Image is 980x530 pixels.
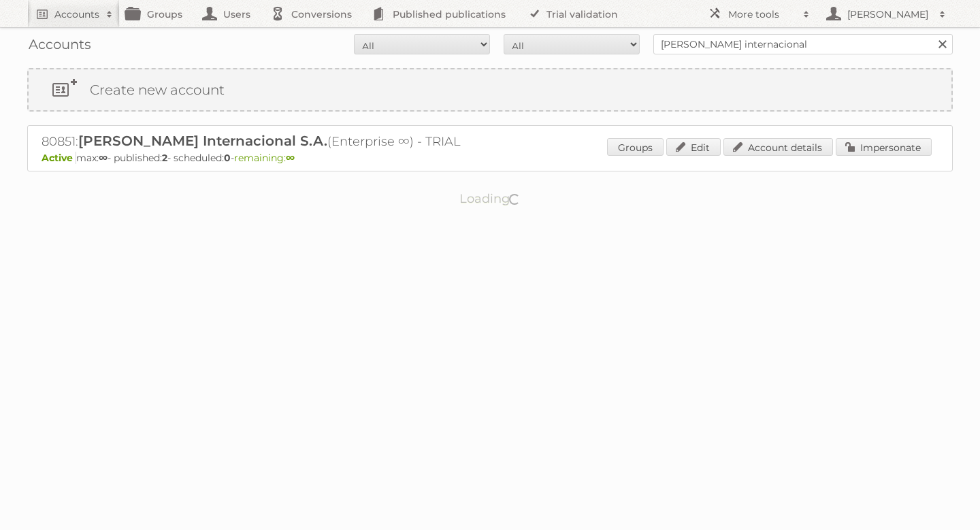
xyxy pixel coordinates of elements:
[162,152,167,164] strong: 2
[728,7,796,21] h2: More tools
[99,152,108,164] strong: ∞
[607,138,664,156] a: Groups
[42,152,76,164] span: Active
[29,69,951,110] a: Create new account
[286,152,295,164] strong: ∞
[723,138,833,156] a: Account details
[78,133,327,149] span: [PERSON_NAME] Internacional S.A.
[234,152,295,164] span: remaining:
[836,138,932,156] a: Impersonate
[42,152,938,164] p: max: - published: - scheduled: -
[844,7,932,21] h2: [PERSON_NAME]
[666,138,721,156] a: Edit
[224,152,231,164] strong: 0
[42,133,518,150] h2: 80851: (Enterprise ∞) - TRIAL
[416,185,564,212] p: Loading
[54,7,99,21] h2: Accounts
